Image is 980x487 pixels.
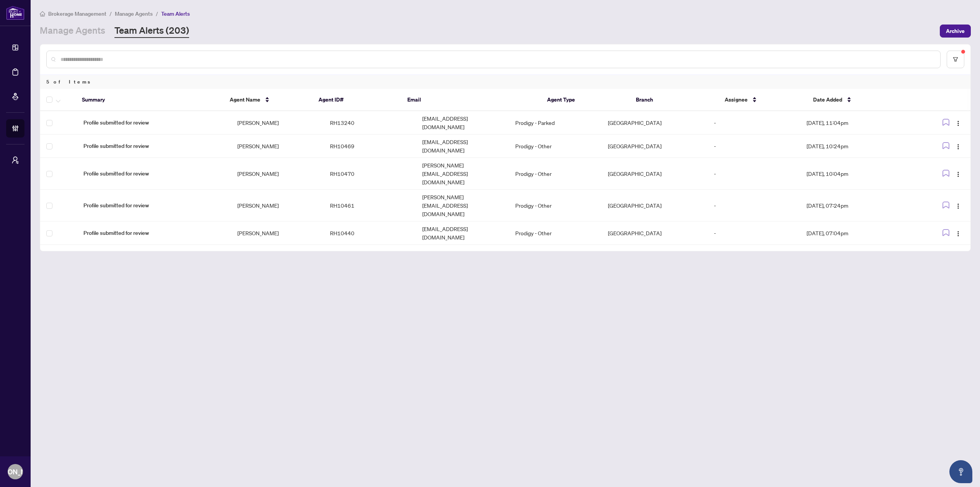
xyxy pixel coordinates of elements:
th: Agent ID# [312,89,401,111]
td: Prodigy - Parked [509,111,602,134]
td: RH10440 [324,221,416,245]
td: [DATE], 07:04pm [800,221,911,245]
span: Profile submitted for review [83,229,225,237]
td: Prodigy - Other [509,190,602,221]
td: [EMAIL_ADDRESS][DOMAIN_NAME] [416,134,509,158]
button: Archive [940,25,971,38]
td: [DATE], 10:24pm [800,134,911,158]
a: Team Alerts (203) [114,24,189,38]
img: Logo [955,171,961,177]
td: RH10461 [324,190,416,221]
td: [DATE], 07:24pm [800,190,911,221]
td: - [708,221,800,245]
td: [PERSON_NAME][EMAIL_ADDRESS][DOMAIN_NAME] [416,158,509,190]
span: home [40,11,45,16]
img: Logo [955,144,961,150]
span: Profile submitted for review [83,118,225,127]
td: [DATE], 10:04pm [800,158,911,190]
td: RH13240 [324,111,416,134]
button: Logo [952,227,964,239]
span: Profile submitted for review [83,142,225,150]
td: [GEOGRAPHIC_DATA] [602,158,708,190]
td: - [708,134,800,158]
td: [GEOGRAPHIC_DATA] [602,190,708,221]
th: Assignee [719,89,807,111]
span: Agent Name [230,95,260,104]
th: Summary [76,89,224,111]
td: RH10469 [324,134,416,158]
img: logo [6,6,24,20]
span: Profile submitted for review [83,201,225,210]
button: Logo [952,116,964,129]
span: filter [953,57,958,62]
td: [GEOGRAPHIC_DATA] [602,111,708,134]
td: RH10470 [324,158,416,190]
span: Archive [946,25,965,37]
td: [PERSON_NAME] [231,111,324,134]
th: Agent Type [541,89,630,111]
span: Assignee [725,95,748,104]
span: Date Added [813,95,842,104]
td: [PERSON_NAME] [231,221,324,245]
img: Logo [955,231,961,237]
li: / [156,9,158,18]
th: Agent Name [224,89,312,111]
td: [PERSON_NAME] [231,190,324,221]
span: user-switch [11,156,19,164]
td: [EMAIL_ADDRESS][DOMAIN_NAME] [416,221,509,245]
button: filter [947,51,964,68]
button: Logo [952,199,964,212]
span: Profile submitted for review [83,169,225,178]
th: Branch [630,89,719,111]
button: Open asap [949,460,972,483]
th: Email [401,89,541,111]
img: Logo [955,120,961,126]
td: [PERSON_NAME] [231,158,324,190]
span: Brokerage Management [48,10,106,17]
td: Prodigy - Other [509,221,602,245]
a: Manage Agents [40,24,105,38]
td: [PERSON_NAME][EMAIL_ADDRESS][DOMAIN_NAME] [416,190,509,221]
span: Team Alerts [161,10,190,17]
th: Date Added [807,89,913,111]
td: - [708,158,800,190]
button: Logo [952,167,964,180]
td: - [708,190,800,221]
img: Logo [955,203,961,209]
td: [GEOGRAPHIC_DATA] [602,134,708,158]
td: - [708,111,800,134]
td: [DATE], 11:04pm [800,111,911,134]
td: [PERSON_NAME] [231,134,324,158]
td: Prodigy - Other [509,158,602,190]
td: [GEOGRAPHIC_DATA] [602,221,708,245]
button: Logo [952,140,964,152]
td: [EMAIL_ADDRESS][DOMAIN_NAME] [416,111,509,134]
li: / [109,9,112,18]
span: Manage Agents [115,10,153,17]
div: 5 of Items [40,74,970,89]
td: Prodigy - Other [509,134,602,158]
